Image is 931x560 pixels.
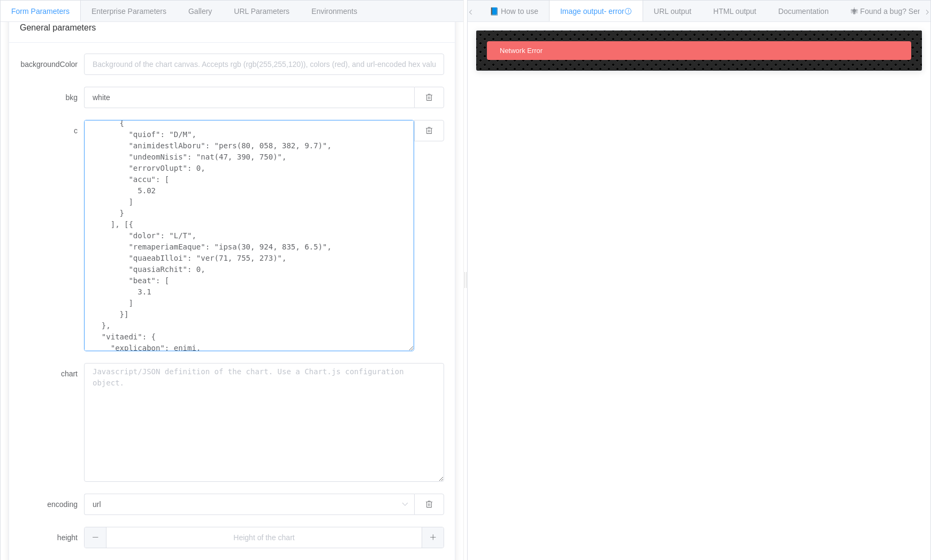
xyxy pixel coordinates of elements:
label: bkg [20,87,84,108]
span: URL Parameters [234,7,289,16]
span: Form Parameters [11,7,70,16]
label: encoding [20,494,84,515]
input: Height of the chart [84,527,444,548]
span: URL output [654,7,691,16]
span: Image output [560,7,632,16]
span: 📘 How to use [490,7,538,16]
label: c [20,120,84,141]
span: HTML output [713,7,756,16]
input: Background of the chart canvas. Accepts rgb (rgb(255,255,120)), colors (red), and url-encoded hex... [84,54,444,75]
label: height [20,527,84,548]
input: Select [84,494,414,515]
span: Environments [311,7,357,16]
span: Network Error [500,47,543,55]
span: - error [604,7,632,16]
label: backgroundColor [20,54,84,75]
label: chart [20,363,84,384]
span: Enterprise Parameters [91,7,166,16]
input: Background of the chart canvas. Accepts rgb (rgb(255,255,120)), colors (red), and url-encoded hex... [84,87,414,108]
span: General parameters [20,23,96,32]
span: Documentation [779,7,829,16]
span: Gallery [188,7,212,16]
